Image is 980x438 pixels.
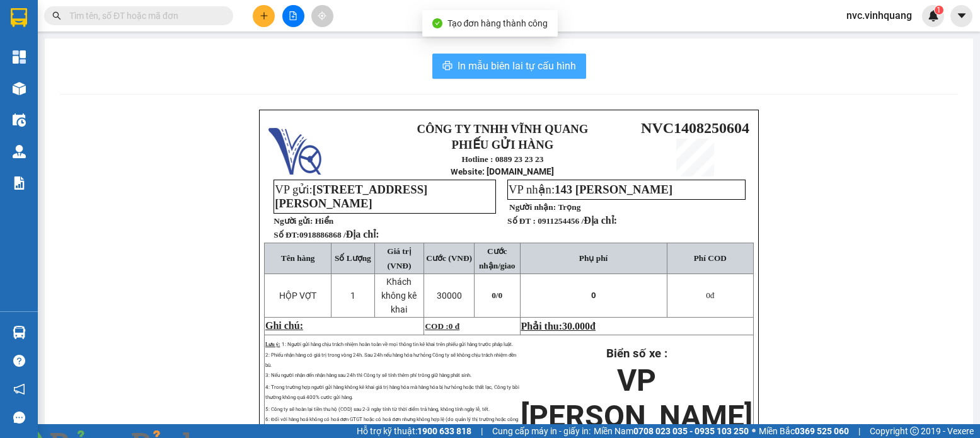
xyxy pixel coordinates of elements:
span: 30000 [437,291,462,301]
strong: Số ĐT : [507,216,536,226]
span: COD : [425,321,459,331]
span: 1: Người gửi hàng chịu trách nhiệm hoàn toàn về mọi thông tin kê khai trên phiếu gửi hàng trước p... [282,342,513,347]
span: ⚪️ [752,429,756,434]
img: icon-new-feature [928,10,939,21]
strong: : [DOMAIN_NAME] [451,166,554,176]
span: 0 đ [449,321,459,331]
span: Lưu ý: [265,342,280,347]
span: [STREET_ADDRESS][PERSON_NAME] [275,183,427,210]
span: Trọng [558,202,580,212]
input: Tìm tên, số ĐT hoặc mã đơn [69,9,218,23]
img: warehouse-icon [13,113,26,127]
span: VP nhận: [509,183,672,196]
strong: Hotline : 0889 23 23 23 [461,154,543,164]
span: Miền Nam [594,424,749,438]
span: VP gửi: [275,183,427,210]
span: Khách không kê khai [381,277,417,314]
strong: Biển số xe : [606,347,667,360]
span: 0/ [492,291,502,300]
span: 3: Nếu người nhận đến nhận hàng sau 24h thì Công ty sẽ tính thêm phí trông giữ hàng phát sinh. [265,372,471,378]
span: message [13,412,25,424]
sup: 1 [935,6,943,14]
span: Cung cấp máy in - giấy in: [492,424,591,438]
strong: Số ĐT: [274,230,379,239]
img: warehouse-icon [13,145,26,158]
span: 0 [591,291,596,300]
strong: 0708 023 035 - 0935 103 250 [633,426,749,436]
span: 0911254456 / [538,216,617,226]
span: printer [442,61,453,72]
span: plus [260,11,268,20]
span: đ [590,321,596,331]
span: 143 [PERSON_NAME] [555,183,672,196]
button: caret-down [950,5,972,27]
span: Tạo đơn hàng thành công [447,18,548,28]
strong: PHIẾU GỬI HÀNG [452,138,554,151]
img: logo-vxr [11,8,27,27]
span: đ [706,291,714,300]
span: 4: Trong trường hợp người gửi hàng không kê khai giá trị hàng hóa mà hàng hóa bị hư hỏng hoặc thấ... [265,384,519,400]
strong: Người nhận: [509,202,556,212]
button: plus [253,5,275,27]
span: Cước (VNĐ) [426,253,472,263]
span: Hiển [315,216,333,226]
span: Ghi chú: [265,320,303,331]
span: 1 [350,291,355,301]
span: check-circle [432,18,442,28]
span: search [52,11,61,20]
span: Phải thu: [521,321,596,331]
span: 0 [499,291,503,300]
strong: 1900 633 818 [417,426,471,436]
span: 30.000 [562,321,590,331]
span: nvc.vinhquang [836,8,922,23]
span: caret-down [956,10,967,21]
button: printerIn mẫu biên lai tự cấu hình [432,54,586,79]
span: HỘP VỢT [279,291,316,301]
strong: 0369 525 060 [795,426,849,436]
span: copyright [910,427,919,435]
span: question-circle [13,355,25,367]
span: Hỗ trợ kỹ thuật: [357,424,471,438]
span: Website [451,167,482,176]
span: notification [13,383,25,395]
span: 2: Phiếu nhận hàng có giá trị trong vòng 24h. Sau 24h nếu hàng hóa hư hỏng Công ty sẽ không chịu ... [265,352,516,368]
span: file-add [289,11,297,20]
span: Tên hàng [281,253,315,263]
span: In mẫu biên lai tự cấu hình [458,58,576,74]
img: warehouse-icon [13,82,26,95]
img: warehouse-icon [13,326,26,339]
button: file-add [282,5,304,27]
span: Phí COD [694,253,727,263]
span: VP [PERSON_NAME] [521,362,752,434]
img: solution-icon [13,176,26,190]
strong: CÔNG TY TNHH VĨNH QUANG [417,122,588,135]
img: dashboard-icon [13,50,26,64]
span: NVC1408250604 [641,120,749,136]
span: Số Lượng [335,253,371,263]
span: Địa chỉ: [346,229,379,239]
span: Miền Bắc [759,424,849,438]
img: logo [268,122,321,175]
span: 0 [706,291,710,300]
span: 0918886868 / [299,230,379,239]
span: 1 [937,6,941,14]
span: Địa chỉ: [584,215,617,226]
span: Cước nhận/giao [479,246,516,270]
span: | [858,424,860,438]
span: | [481,424,483,438]
span: Giá trị (VNĐ) [387,246,411,270]
span: aim [318,11,326,20]
button: aim [311,5,333,27]
strong: Người gửi: [274,216,313,226]
span: Phụ phí [579,253,608,263]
